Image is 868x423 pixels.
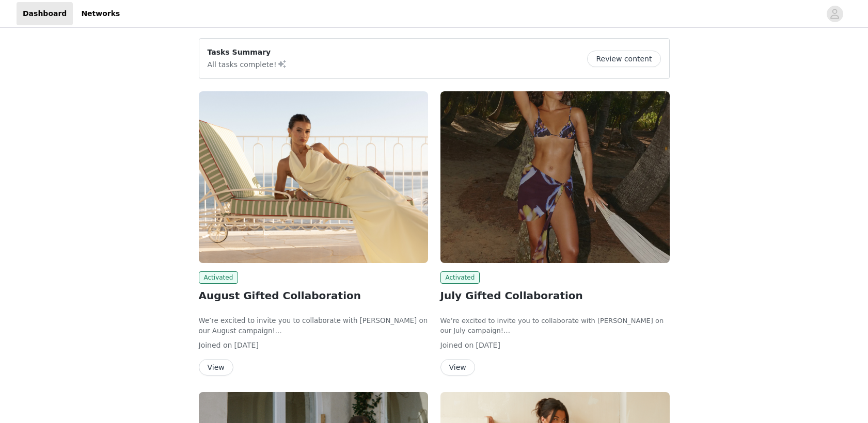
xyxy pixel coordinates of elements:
[208,47,287,58] p: Tasks Summary
[199,359,233,376] button: View
[440,91,670,263] img: Peppermayo AUS
[476,341,500,349] span: [DATE]
[17,2,73,25] a: Dashboard
[440,341,474,349] span: Joined on
[440,364,475,371] a: View
[440,316,670,336] p: We’re excited to invite you to collaborate with [PERSON_NAME] on our July campaign!
[208,58,287,70] p: All tasks complete!
[199,288,428,303] h2: August Gifted Collaboration
[830,6,840,22] div: avatar
[234,341,259,349] span: [DATE]
[199,91,428,263] img: Peppermayo EU
[587,51,660,67] button: Review content
[199,271,239,284] span: Activated
[199,341,232,349] span: Joined on
[75,2,126,25] a: Networks
[440,271,480,284] span: Activated
[440,288,670,303] h2: July Gifted Collaboration
[199,317,428,335] span: We’re excited to invite you to collaborate with [PERSON_NAME] on our August campaign!
[199,364,233,371] a: View
[440,359,475,376] button: View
